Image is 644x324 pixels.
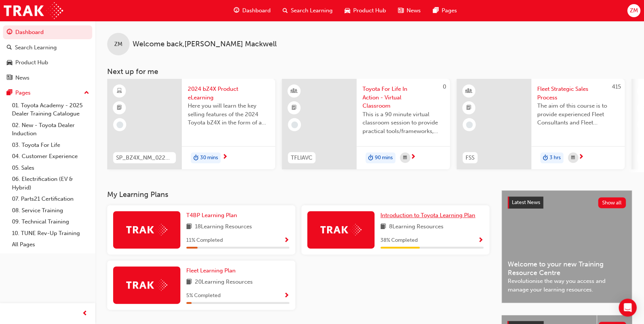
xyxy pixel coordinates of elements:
[466,103,472,113] span: booktick-icon
[116,154,173,162] span: SP_BZ4X_NM_0224_EL01
[512,199,540,206] span: Latest News
[571,153,575,163] span: calendar-icon
[117,103,122,113] span: booktick-icon
[427,3,463,18] a: pages-iconPages
[7,75,12,81] span: news-icon
[9,139,92,151] a: 03. Toyota For Life
[466,121,473,128] span: learningRecordVerb_NONE-icon
[508,260,626,277] span: Welcome to your new Training Resource Centre
[478,237,483,244] span: Show Progress
[9,239,92,250] a: All Pages
[193,153,199,163] span: duration-icon
[578,154,584,161] span: next-icon
[282,79,450,169] a: 0TFLIAVCToyota For Life In Action - Virtual ClassroomThis is a 90 minute virtual classroom sessio...
[15,89,31,97] div: Pages
[186,278,192,287] span: book-icon
[4,2,63,19] img: Trak
[9,162,92,174] a: 05. Sales
[242,6,271,15] span: Dashboard
[95,67,644,76] h3: Next up for me
[116,121,123,128] span: learningRecordVerb_NONE-icon
[186,291,221,300] span: 5 % Completed
[3,25,92,39] a: Dashboard
[15,58,48,67] div: Product Hub
[627,4,640,17] button: ZM
[550,154,561,162] span: 3 hrs
[433,6,438,15] span: pages-icon
[443,83,446,90] span: 0
[107,79,275,169] a: SP_BZ4X_NM_0224_EL012024 bZ4X Product eLearningHere you will learn the key selling features of th...
[9,151,92,162] a: 04. Customer Experience
[9,100,92,120] a: 01. Toyota Academy - 2025 Dealer Training Catalogue
[7,29,12,36] span: guage-icon
[3,71,92,85] a: News
[200,154,218,162] span: 30 mins
[598,197,626,208] button: Show all
[3,86,92,100] button: Pages
[292,86,297,96] span: learningResourceType_INSTRUCTOR_LED-icon
[284,291,289,300] button: Show Progress
[380,212,475,219] span: Introduction to Toyota Learning Plan
[345,6,350,15] span: car-icon
[501,190,632,303] a: Latest NewsShow allWelcome to your new Training Resource CentreRevolutionise the way you access a...
[410,154,416,161] span: next-icon
[291,154,312,162] span: TFLIAVC
[466,154,475,162] span: FSS
[292,103,297,113] span: booktick-icon
[392,3,427,18] a: news-iconNews
[398,6,404,15] span: news-icon
[466,86,472,96] span: learningResourceType_INSTRUCTOR_LED-icon
[222,154,228,161] span: next-icon
[537,85,619,102] span: Fleet Strategic Sales Process
[403,153,407,163] span: calendar-icon
[186,267,236,274] span: Fleet Learning Plan
[3,24,92,86] button: DashboardSearch LearningProduct HubNews
[380,222,386,232] span: book-icon
[126,279,167,291] img: Trak
[186,236,223,245] span: 11 % Completed
[389,222,444,232] span: 8 Learning Resources
[9,228,92,239] a: 10. TUNE Rev-Up Training
[228,3,277,18] a: guage-iconDashboard
[195,222,252,232] span: 18 Learning Resources
[7,90,12,96] span: pages-icon
[188,102,269,127] span: Here you will learn the key selling features of the 2024 Toyota bZ4X in the form of a virtual 6-p...
[133,40,277,49] span: Welcome back , [PERSON_NAME] Mackwell
[186,211,240,220] a: T4BP Learning Plan
[9,216,92,228] a: 09. Technical Training
[619,299,637,317] div: Open Intercom Messenger
[380,236,418,245] span: 38 % Completed
[320,224,361,235] img: Trak
[3,41,92,55] a: Search Learning
[84,88,89,98] span: up-icon
[537,102,619,127] span: The aim of this course is to provide experienced Fleet Consultants and Fleet Managers with a revi...
[543,153,548,163] span: duration-icon
[441,6,457,15] span: Pages
[508,197,626,209] a: Latest NewsShow all
[375,154,393,162] span: 90 mins
[9,205,92,216] a: 08. Service Training
[363,110,444,136] span: This is a 90 minute virtual classroom session to provide practical tools/frameworks, behaviours a...
[629,6,638,15] span: ZM
[407,6,421,15] span: News
[291,121,298,128] span: learningRecordVerb_NONE-icon
[283,6,288,15] span: search-icon
[380,211,478,220] a: Introduction to Toyota Learning Plan
[9,120,92,139] a: 02. New - Toyota Dealer Induction
[126,224,167,235] img: Trak
[612,83,621,90] span: 415
[9,173,92,193] a: 06. Electrification (EV & Hybrid)
[15,74,29,82] div: News
[277,3,339,18] a: search-iconSearch Learning
[478,236,483,245] button: Show Progress
[234,6,239,15] span: guage-icon
[82,309,88,318] span: prev-icon
[195,278,253,287] span: 20 Learning Resources
[353,6,386,15] span: Product Hub
[508,277,626,294] span: Revolutionise the way you access and manage your learning resources.
[117,86,122,96] span: learningResourceType_ELEARNING-icon
[368,153,373,163] span: duration-icon
[339,3,392,18] a: car-iconProduct Hub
